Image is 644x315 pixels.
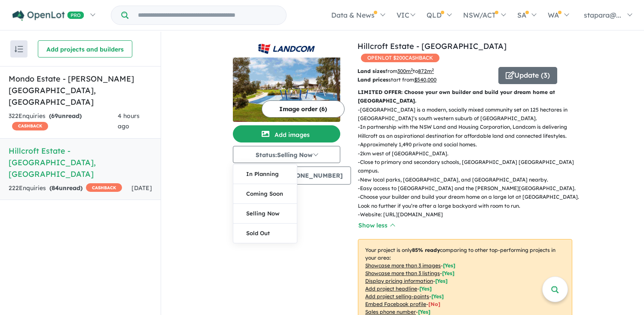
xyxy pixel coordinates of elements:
[418,309,430,315] span: [ Yes ]
[397,68,413,74] u: 300 m
[130,6,284,24] input: Try estate name, suburb, builder or developer
[358,184,579,193] p: - Easy access to [GEOGRAPHIC_DATA] and the [PERSON_NAME][GEOGRAPHIC_DATA].
[358,88,572,106] p: LIMITED OFFER: Choose your own builder and build your dream home at [GEOGRAPHIC_DATA].
[233,125,340,142] button: Add images
[12,122,48,130] span: CASHBACK
[357,68,385,74] b: Land sizes
[12,10,84,21] img: Openlot PRO Logo White
[442,270,455,276] span: [ Yes ]
[357,76,492,84] p: start from
[365,278,433,284] u: Display pricing information
[15,46,23,52] img: sort.svg
[357,76,388,83] b: Land prices
[86,183,122,192] span: CASHBACK
[365,309,416,315] u: Sales phone number
[411,67,413,72] sup: 2
[233,204,297,224] button: Selling Now
[131,184,152,192] span: [DATE]
[357,67,492,76] p: from
[233,184,297,204] button: Coming Soon
[418,68,434,74] u: 872 m
[498,67,557,84] button: Update (3)
[431,293,444,300] span: [ Yes ]
[118,112,140,130] span: 4 hours ago
[428,301,440,307] span: [ No ]
[365,301,426,307] u: Embed Facebook profile
[236,44,337,54] img: Hillcroft Estate - Claymore Logo
[358,193,579,210] p: - Choose your builder and build your dream home on a large lot at [GEOGRAPHIC_DATA]. Look no furt...
[233,146,340,163] button: Status:Selling Now
[52,184,59,192] span: 84
[262,100,345,118] button: Image order (6)
[358,210,579,219] p: - Website: [URL][DOMAIN_NAME]
[49,112,82,120] strong: ( unread)
[38,40,132,58] button: Add projects and builders
[584,11,621,19] span: stapara@...
[9,145,152,180] h5: Hillcroft Estate - [GEOGRAPHIC_DATA] , [GEOGRAPHIC_DATA]
[233,40,340,122] a: Hillcroft Estate - Claymore LogoHillcroft Estate - Claymore
[233,164,297,184] button: In Planning
[9,73,152,108] h5: Mondo Estate - [PERSON_NAME][GEOGRAPHIC_DATA] , [GEOGRAPHIC_DATA]
[233,224,297,243] button: Sold Out
[358,106,579,123] p: - [GEOGRAPHIC_DATA] is a modern, socially mixed community set on 125 hectares in [GEOGRAPHIC_DATA...
[9,111,118,132] div: 322 Enquir ies
[413,68,434,74] span: to
[432,67,434,72] sup: 2
[358,149,579,158] p: - 2km west of [GEOGRAPHIC_DATA].
[412,247,440,253] b: 85 % ready
[419,285,432,292] span: [ Yes ]
[358,221,395,230] button: Show less
[365,293,429,300] u: Add project selling-points
[365,270,440,276] u: Showcase more than 3 listings
[358,140,579,149] p: - Approximately 1,490 private and social homes.
[443,262,455,269] span: [ Yes ]
[361,54,440,62] span: OPENLOT $ 200 CASHBACK
[358,123,579,140] p: - In partnership with the NSW Land and Housing Corporation, Landcom is delivering Hillcroft as an...
[233,58,340,122] img: Hillcroft Estate - Claymore
[358,158,579,176] p: - Close to primary and secondary schools, [GEOGRAPHIC_DATA] [GEOGRAPHIC_DATA] campus.
[358,176,579,184] p: - New local parks, [GEOGRAPHIC_DATA], and [GEOGRAPHIC_DATA] nearby.
[357,41,507,51] a: Hillcroft Estate - [GEOGRAPHIC_DATA]
[414,76,436,83] u: $ 540,000
[49,184,82,192] strong: ( unread)
[51,112,58,120] span: 69
[365,262,441,269] u: Showcase more than 3 images
[9,183,122,194] div: 222 Enquir ies
[435,278,448,284] span: [ Yes ]
[365,285,417,292] u: Add project headline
